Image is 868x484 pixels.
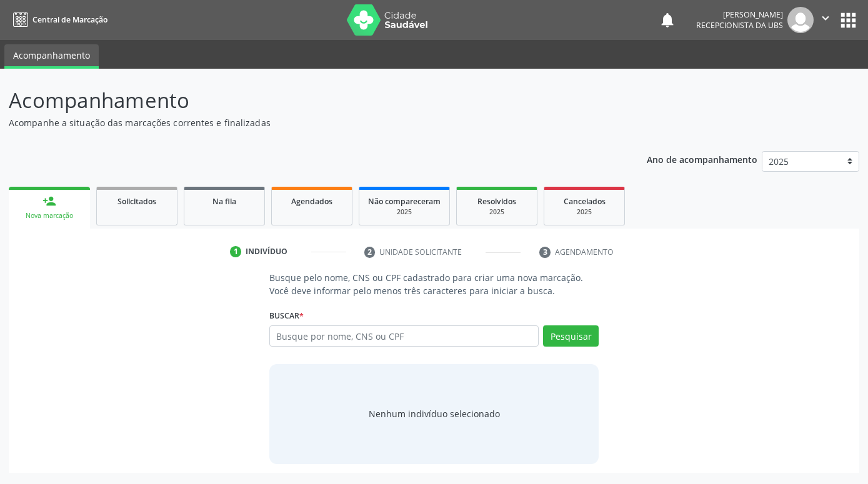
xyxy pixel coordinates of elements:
[696,9,783,20] div: [PERSON_NAME]
[659,11,676,29] button: notifications
[564,196,606,207] span: Cancelados
[9,116,604,129] p: Acompanhe a situação das marcações correntes e finalizadas
[368,207,441,217] div: 2025
[291,196,332,207] span: Agendados
[17,211,81,220] div: Nova marcação
[787,7,814,33] img: img
[42,194,56,208] div: person_add
[269,325,539,347] input: Busque por nome, CNS ou CPF
[269,271,599,297] p: Busque pelo nome, CNS ou CPF cadastrado para criar uma nova marcação. Você deve informar pelo men...
[368,196,441,207] span: Não compareceram
[246,246,287,257] div: Indivíduo
[230,246,241,257] div: 1
[553,207,616,217] div: 2025
[9,9,107,30] a: Central de Marcação
[212,196,236,207] span: Na fila
[32,14,107,25] span: Central de Marcação
[543,325,599,347] button: Pesquisar
[696,20,783,31] span: Recepcionista da UBS
[117,196,156,207] span: Solicitados
[477,196,516,207] span: Resolvidos
[466,207,528,217] div: 2025
[647,151,757,167] p: Ano de acompanhamento
[4,44,99,69] a: Acompanhamento
[369,407,500,420] div: Nenhum indivíduo selecionado
[9,85,604,116] p: Acompanhamento
[819,11,832,25] i: 
[837,9,859,31] button: apps
[814,7,837,33] button: 
[269,306,304,325] label: Buscar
